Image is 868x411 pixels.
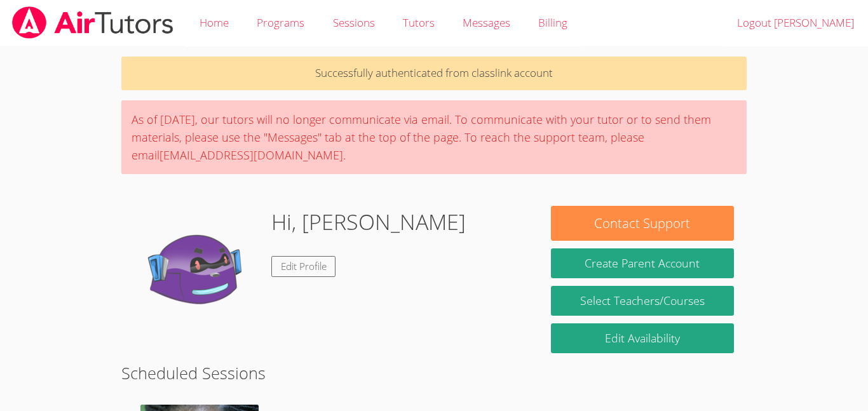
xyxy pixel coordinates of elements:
button: Contact Support [551,206,734,241]
img: airtutors_banner-c4298cdbf04f3fff15de1276eac7730deb9818008684d7c2e4769d2f7ddbe033.png [11,6,175,39]
p: Successfully authenticated from classlink account [121,57,747,90]
h1: Hi, [PERSON_NAME] [271,206,466,238]
div: As of [DATE], our tutors will no longer communicate via email. To communicate with your tutor or ... [121,100,747,174]
img: default.png [134,206,261,333]
a: Select Teachers/Courses [551,286,734,316]
a: Edit Availability [551,323,734,353]
a: Edit Profile [271,256,336,277]
button: Create Parent Account [551,248,734,278]
span: Messages [463,15,510,30]
h2: Scheduled Sessions [121,361,747,385]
